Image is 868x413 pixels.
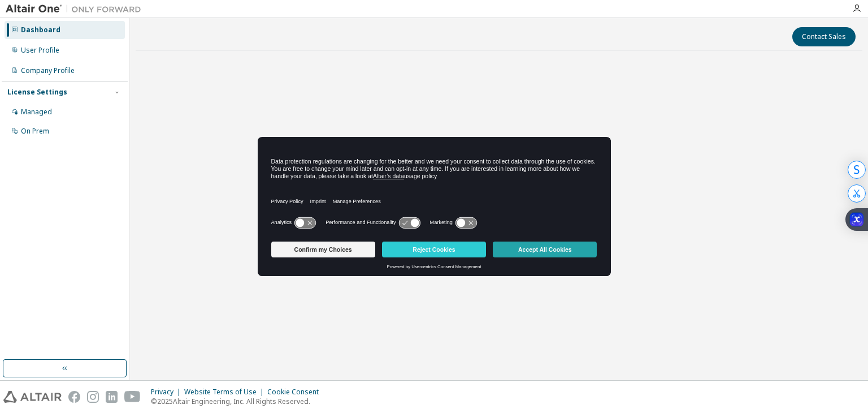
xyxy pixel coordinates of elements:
[21,127,49,136] div: On Prem
[3,391,62,403] img: altair_logo.svg
[792,27,856,46] button: Contact Sales
[267,388,325,397] div: Cookie Consent
[6,3,147,15] img: Altair One
[21,25,60,35] div: Dashboard
[87,391,99,403] img: instagram.svg
[124,391,141,403] img: youtube.svg
[106,391,118,403] img: linkedin.svg
[151,397,325,406] p: © 2025 Altair Engineering, Inc. All Rights Reserved.
[184,388,267,397] div: Website Terms of Use
[21,107,52,117] div: Managed
[21,46,59,55] div: User Profile
[151,388,184,397] div: Privacy
[7,88,67,97] div: License Settings
[68,391,80,403] img: facebook.svg
[21,66,75,75] div: Company Profile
